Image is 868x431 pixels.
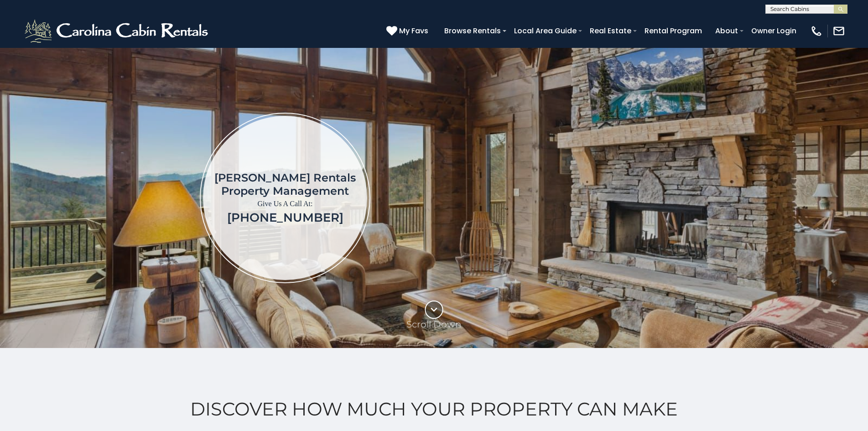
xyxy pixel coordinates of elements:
img: mail-regular-white.png [832,25,845,37]
h2: Discover How Much Your Property Can Make [23,399,845,420]
a: About [711,23,743,39]
a: [PHONE_NUMBER] [227,210,343,225]
a: Local Area Guide [509,23,581,39]
img: phone-regular-white.png [810,25,823,37]
p: Scroll Down [406,319,462,330]
a: Owner Login [747,23,801,39]
a: Rental Program [640,23,707,39]
h1: [PERSON_NAME] Rentals Property Management [214,171,356,197]
iframe: New Contact Form [517,75,815,321]
img: White-1-2.png [23,17,212,45]
p: Give Us A Call At: [214,197,356,210]
a: Real Estate [585,23,636,39]
a: Browse Rentals [440,23,505,39]
a: My Favs [386,25,431,37]
span: My Favs [399,25,428,36]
